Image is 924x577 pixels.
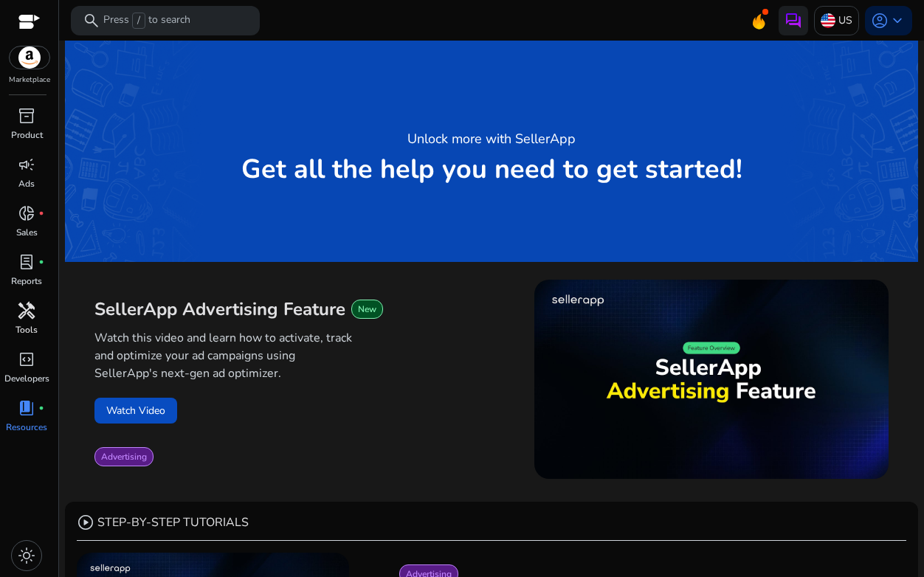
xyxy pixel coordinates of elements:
p: Reports [11,274,42,288]
p: Marketplace [9,75,50,86]
p: US [838,7,852,33]
span: handyman [18,302,35,319]
p: Ads [18,177,35,190]
p: Get all the help you need to get started! [241,155,742,184]
span: donut_small [18,204,35,222]
span: book_4 [18,399,35,417]
p: Resources [6,421,47,434]
span: account_circle [871,12,889,30]
img: us.svg [821,13,835,28]
span: code_blocks [18,350,35,368]
span: / [132,13,145,29]
div: STEP-BY-STEP TUTORIALS [77,514,249,531]
p: Product [11,128,43,142]
p: Developers [4,372,49,385]
span: lab_profile [18,253,35,271]
span: Advertising [101,451,147,463]
h3: Unlock more with SellerApp [407,128,576,149]
p: Watch this video and learn how to activate, track and optimize your ad campaigns using SellerApp'... [94,329,359,382]
p: Sales [16,226,38,239]
span: search [83,12,100,30]
span: campaign [18,156,35,173]
span: fiber_manual_record [38,405,44,411]
span: light_mode [18,547,35,564]
span: fiber_manual_record [38,210,44,216]
span: play_circle [77,514,94,531]
span: SellerApp Advertising Feature [94,297,345,321]
span: inventory_2 [18,107,35,125]
span: keyboard_arrow_down [889,12,906,30]
button: Watch Video [94,398,177,424]
span: New [358,303,376,315]
img: amazon.svg [10,46,49,69]
img: maxresdefault.jpg [534,280,889,479]
p: Press to search [103,13,190,29]
p: Tools [15,323,38,336]
span: fiber_manual_record [38,259,44,265]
